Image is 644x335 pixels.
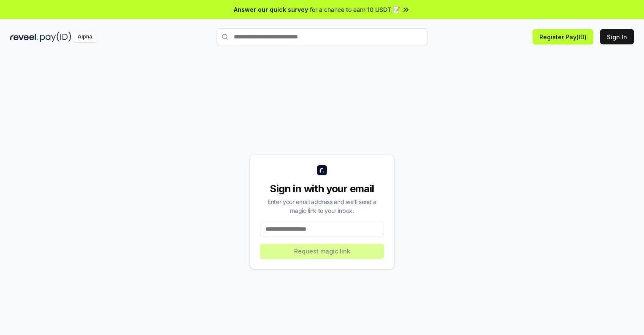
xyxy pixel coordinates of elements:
img: reveel_dark [10,32,38,42]
button: Sign In [600,29,634,44]
img: logo_small [317,165,327,175]
div: Alpha [73,32,97,42]
button: Register Pay(ID) [533,29,593,44]
img: pay_id [40,32,71,42]
div: Sign in with your email [260,182,384,196]
div: Enter your email address and we’ll send a magic link to your inbox. [260,197,384,215]
span: Answer our quick survey [234,5,308,14]
span: for a chance to earn 10 USDT 📝 [310,5,400,14]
